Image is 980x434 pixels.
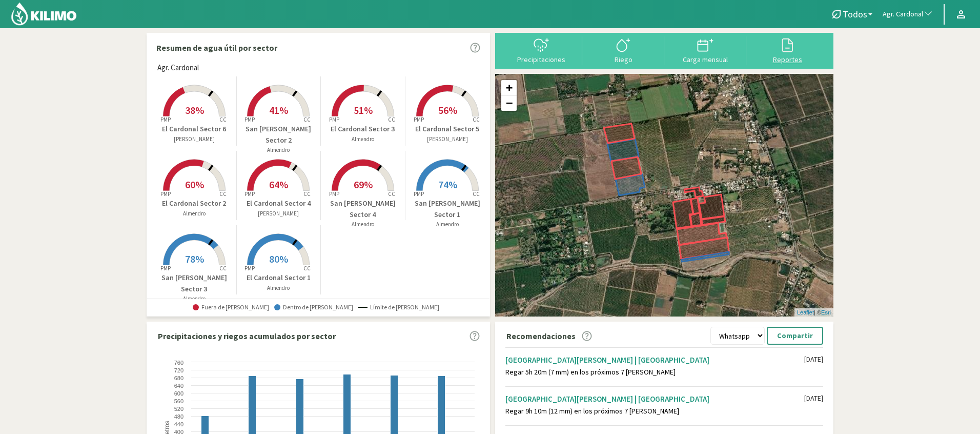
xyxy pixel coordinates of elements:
p: San [PERSON_NAME] Sector 3 [152,272,236,294]
button: Carga mensual [664,36,746,64]
p: Compartir [777,330,813,342]
span: Todos [843,9,867,19]
p: Almendro [405,220,490,229]
tspan: CC [219,265,227,272]
tspan: CC [304,190,311,198]
text: 600 [174,390,183,397]
tspan: PMP [414,190,424,198]
p: Almendro [321,135,405,144]
text: 440 [174,421,183,427]
p: El Cardonal Sector 6 [152,124,236,134]
p: Precipitaciones y riegos acumulados por sector [158,330,336,342]
span: 60% [185,178,204,191]
tspan: PMP [414,116,424,123]
div: Regar 9h 10m (12 mm) en los próximos 7 [PERSON_NAME] [505,407,804,416]
p: Almendro [237,284,321,292]
text: 680 [174,375,183,381]
tspan: PMP [329,116,339,123]
tspan: CC [304,116,311,123]
div: Regar 5h 20m (7 mm) en los próximos 7 [PERSON_NAME] [505,368,804,377]
a: Zoom in [501,80,517,95]
span: 51% [354,104,373,116]
tspan: CC [219,190,227,198]
p: El Cardonal Sector 5 [405,124,490,134]
button: Compartir [767,327,823,345]
span: Dentro de [PERSON_NAME] [274,304,353,311]
div: Precipitaciones [503,56,579,63]
tspan: CC [473,190,480,198]
p: San [PERSON_NAME] Sector 4 [321,198,405,220]
p: El Cardonal Sector 3 [321,124,405,134]
tspan: CC [388,190,395,198]
text: 480 [174,413,183,420]
p: [PERSON_NAME] [152,135,236,144]
span: 69% [354,178,373,191]
p: [PERSON_NAME] [237,209,321,218]
text: 720 [174,367,183,373]
span: 38% [185,104,204,116]
p: El Cardonal Sector 1 [237,272,321,283]
tspan: CC [219,116,227,123]
div: [GEOGRAPHIC_DATA][PERSON_NAME] | [GEOGRAPHIC_DATA] [505,394,804,404]
p: San [PERSON_NAME] Sector 2 [237,124,321,146]
tspan: PMP [244,265,255,272]
span: Fuera de [PERSON_NAME] [193,304,269,311]
text: 520 [174,406,183,412]
tspan: PMP [329,190,339,198]
p: San [PERSON_NAME] Sector 1 [405,198,490,220]
p: Almendro [152,294,236,303]
p: El Cardonal Sector 4 [237,198,321,209]
span: Agr. Cardonal [883,9,923,19]
tspan: PMP [160,116,171,123]
button: Agr. Cardonal [877,3,938,26]
p: Almendro [237,146,321,154]
span: 74% [438,178,457,191]
div: [GEOGRAPHIC_DATA][PERSON_NAME] | [GEOGRAPHIC_DATA] [505,355,804,365]
tspan: PMP [244,116,255,123]
tspan: PMP [244,190,255,198]
tspan: CC [473,116,480,123]
p: Almendro [152,209,236,218]
a: Esri [821,309,831,315]
span: 64% [269,178,288,191]
p: El Cardonal Sector 2 [152,198,236,209]
tspan: CC [388,116,395,123]
text: 560 [174,398,183,404]
tspan: CC [304,265,311,272]
span: 41% [269,104,288,116]
span: 56% [438,104,457,116]
div: [DATE] [804,355,823,364]
p: [PERSON_NAME] [405,135,490,144]
p: Resumen de agua útil por sector [156,42,277,54]
span: 78% [185,252,204,265]
text: 760 [174,360,183,366]
p: Recomendaciones [506,330,576,342]
span: 80% [269,252,288,265]
button: Reportes [746,36,828,64]
tspan: PMP [160,190,171,198]
div: Reportes [749,56,825,63]
div: Carga mensual [667,56,743,63]
img: Kilimo [10,2,77,26]
p: Almendro [321,220,405,229]
button: Precipitaciones [500,36,582,64]
div: Riego [585,56,661,63]
text: 640 [174,383,183,389]
a: Leaflet [797,309,814,315]
span: Límite de [PERSON_NAME] [358,304,439,311]
a: Zoom out [501,95,517,111]
div: [DATE] [804,394,823,403]
button: Riego [582,36,664,64]
div: | © [794,308,833,317]
span: Agr. Cardonal [157,62,199,74]
tspan: PMP [160,265,171,272]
